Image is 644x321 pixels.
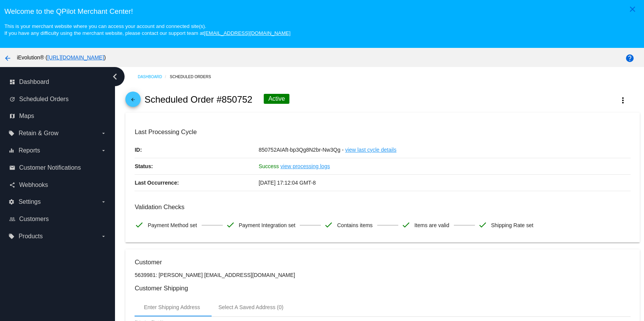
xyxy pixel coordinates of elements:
span: Customer Notifications [19,164,81,171]
p: Last Occurrence: [135,175,258,191]
a: update Scheduled Orders [9,93,107,105]
a: Dashboard [138,71,170,83]
mat-icon: arrow_back [3,54,12,63]
a: map Maps [9,110,107,122]
small: This is your merchant website where you can access your account and connected site(s). If you hav... [4,23,290,36]
mat-icon: more_vert [618,96,628,105]
i: local_offer [8,233,15,239]
span: Customers [19,216,49,223]
i: settings [8,199,15,205]
mat-icon: help [625,54,634,63]
mat-icon: arrow_back [128,97,138,106]
span: Payment Method set [148,217,197,233]
mat-icon: close [628,5,637,14]
i: people_outline [9,216,15,222]
div: Active [264,94,290,104]
span: Maps [19,113,34,120]
a: share Webhooks [9,179,107,191]
i: map [9,113,15,119]
i: arrow_drop_down [100,199,107,205]
span: [DATE] 17:12:04 GMT-8 [259,180,316,186]
span: Scheduled Orders [19,96,69,103]
a: Scheduled Orders [170,71,218,83]
span: Retain & Grow [18,130,58,137]
i: local_offer [8,130,15,136]
a: [URL][DOMAIN_NAME] [47,54,104,61]
span: Webhooks [19,182,48,188]
i: arrow_drop_down [100,130,107,136]
i: arrow_drop_down [100,147,107,154]
span: iEvolution® ( ) [17,54,106,61]
span: Shipping Rate set [491,217,534,233]
p: Status: [135,158,258,174]
mat-icon: check [324,220,333,229]
h3: Customer Shipping [135,285,630,292]
i: email [9,165,15,171]
span: 850752AIAft-bp3Qg8N2br-Nw3Qg - [259,147,344,153]
a: dashboard Dashboard [9,76,107,88]
a: view last cycle details [345,142,396,158]
p: ID: [135,142,258,158]
mat-icon: check [135,220,144,229]
i: update [9,96,15,102]
div: Enter Shipping Address [144,304,200,310]
span: Items are valid [414,217,449,233]
mat-icon: check [226,220,235,229]
h3: Last Processing Cycle [135,128,630,136]
span: Success [259,163,279,169]
span: Reports [18,147,40,154]
i: arrow_drop_down [100,233,107,239]
mat-icon: check [401,220,411,229]
span: Dashboard [19,79,49,85]
h3: Welcome to the QPilot Merchant Center! [4,7,639,16]
h2: Scheduled Order #850752 [145,94,253,105]
i: chevron_left [109,70,121,83]
span: Contains items [337,217,373,233]
h3: Validation Checks [135,203,630,211]
mat-icon: check [478,220,487,229]
h3: Customer [135,259,630,266]
span: Settings [18,198,41,205]
a: email Customer Notifications [9,162,107,174]
i: share [9,182,15,188]
i: dashboard [9,79,15,85]
span: Products [18,233,43,240]
span: Payment Integration set [239,217,296,233]
p: 5639981: [PERSON_NAME] [EMAIL_ADDRESS][DOMAIN_NAME] [135,272,630,278]
i: equalizer [8,147,15,154]
a: view processing logs [281,158,330,174]
a: [EMAIL_ADDRESS][DOMAIN_NAME] [204,30,291,36]
div: Select A Saved Address (0) [219,304,284,310]
a: people_outline Customers [9,213,107,225]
